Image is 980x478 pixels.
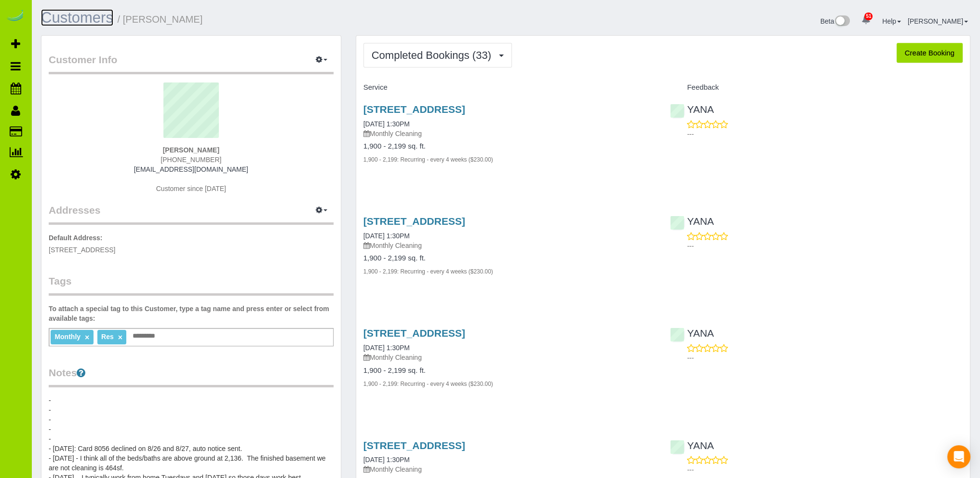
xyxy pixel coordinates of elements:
h4: Service [363,83,656,92]
a: Customers [41,9,113,26]
a: [STREET_ADDRESS] [363,104,465,115]
label: Default Address: [49,233,103,243]
h4: 1,900 - 2,199 sq. ft. [363,367,656,375]
small: 1,900 - 2,199: Recurring - every 4 weeks ($230.00) [363,156,493,163]
small: / [PERSON_NAME] [118,14,203,25]
span: 51 [864,13,873,20]
small: 1,900 - 2,199: Recurring - every 4 weeks ($230.00) [363,381,493,387]
p: Monthly Cleaning [363,129,656,138]
span: Customer since [DATE] [156,185,226,192]
legend: Tags [49,274,334,296]
div: Open Intercom Messenger [947,445,970,468]
a: × [118,333,122,341]
p: --- [687,465,963,475]
h4: Feedback [670,83,963,92]
a: [STREET_ADDRESS] [363,216,465,227]
a: [DATE] 1:30PM [363,456,410,464]
label: To attach a special tag to this Customer, type a tag name and press enter or select from availabl... [49,304,334,323]
button: Create Booking [897,43,963,63]
small: 1,900 - 2,199: Recurring - every 4 weeks ($230.00) [363,268,493,275]
a: [PERSON_NAME] [908,17,968,25]
span: [STREET_ADDRESS] [49,246,115,254]
a: [DATE] 1:30PM [363,344,410,352]
a: YANA [670,216,714,227]
p: --- [687,241,963,251]
a: Help [882,17,901,25]
span: Monthly [54,333,81,341]
a: 51 [857,10,875,31]
p: Monthly Cleaning [363,464,656,474]
p: --- [687,129,963,139]
img: Automaid Logo [6,10,25,23]
img: New interface [834,15,850,28]
span: Completed Bookings (33) [372,49,496,61]
legend: Notes [49,366,334,387]
a: [STREET_ADDRESS] [363,440,465,451]
p: Monthly Cleaning [363,241,656,250]
a: YANA [670,104,714,115]
a: [EMAIL_ADDRESS][DOMAIN_NAME] [134,165,248,173]
legend: Customer Info [49,53,334,74]
a: × [85,333,89,341]
span: Res [101,333,114,341]
p: --- [687,353,963,363]
h4: 1,900 - 2,199 sq. ft. [363,142,656,150]
button: Completed Bookings (33) [363,43,512,68]
a: [DATE] 1:30PM [363,232,410,240]
a: [DATE] 1:30PM [363,120,410,128]
h4: 1,900 - 2,199 sq. ft. [363,254,656,262]
a: [STREET_ADDRESS] [363,328,465,339]
p: Monthly Cleaning [363,353,656,362]
span: [PHONE_NUMBER] [161,156,221,164]
strong: [PERSON_NAME] [163,146,219,154]
a: YANA [670,440,714,451]
a: Beta [820,17,850,25]
a: YANA [670,328,714,339]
